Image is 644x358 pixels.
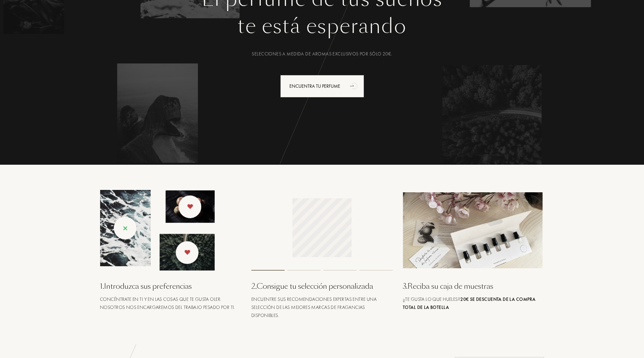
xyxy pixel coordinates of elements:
div: 3 . Reciba su caja de muestras [403,281,544,292]
div: Selecciones a medida de aromas exclusivos por sólo 20€. [95,50,549,57]
a: Encuentra tu perfumeanimation [275,75,369,97]
div: Concéntrate en ti y en las cosas que te gusta oler. Nosotros nos encargaremos del trabajo pesado ... [100,295,241,311]
div: te está esperando [95,11,549,41]
span: ¿Te gusta lo que hueles? [403,296,535,310]
span: 20€ se descuenta de la compra total de la botella [403,296,535,310]
img: landing_swipe.png [100,190,215,271]
div: 1 . Introduzca sus preferencias [100,281,241,292]
div: 2 . Consigue tu selección personalizada [251,281,393,292]
div: Encuentre sus recomendaciones expertas entre una selección de las mejores marcas de fragancias di... [251,295,393,319]
div: animation [348,79,361,92]
div: Encuentra tu perfume [280,75,364,97]
img: box_landing_top.png [403,192,544,268]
